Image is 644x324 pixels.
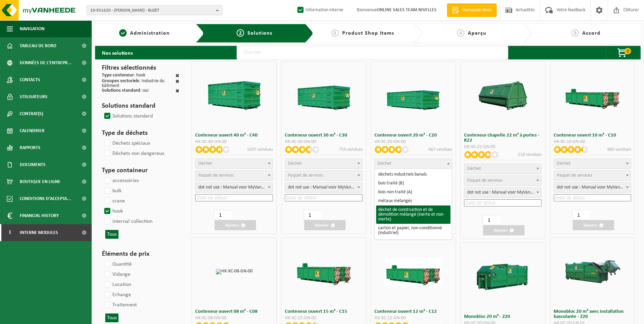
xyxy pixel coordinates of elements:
[20,20,44,37] span: Navigation
[376,224,450,237] li: carton et papier, non-conditionné (industriel)
[464,187,542,198] span: dot not use : Manual voor MyVanheede
[285,316,363,321] div: HK-XC-15-GN-00
[95,46,140,59] h2: Nos solutions
[377,7,437,13] strong: ONLINE SALES TEAM NIVELLES
[102,63,179,73] h3: Filtres sélectionnés
[468,31,486,36] span: Aperçu
[288,161,302,166] span: Déchet
[102,249,179,259] h3: Éléments de prix
[20,88,48,105] span: Utilisateurs
[103,138,150,148] label: Déchets spéciaux
[130,31,170,36] span: Administration
[102,79,176,88] div: : Industrie du bâtiment
[384,81,442,110] img: HK-XC-20-GN-00
[374,133,452,138] h3: Conteneur ouvert 20 m³ - C20
[384,257,442,286] img: HK-XC-12-GN-00
[195,194,273,201] input: Date de début
[87,5,222,15] button: 10-951620 - [PERSON_NAME] - BUZET
[195,316,273,321] div: HK-XC-08-GN-00
[209,29,299,37] a: 2Solutions
[535,29,637,37] a: 5Accord
[374,140,452,144] div: HK-XC-20-GN-00
[606,46,640,59] button: 0
[20,224,58,241] span: Interne modules
[102,88,148,94] div: : oui
[195,140,273,144] div: HK-XC-40-GN-00
[247,31,272,36] span: Solutions
[554,194,631,201] input: Date de début
[103,280,131,290] label: Location
[464,133,542,143] h3: Conteneur chapelle 22 m³ à portes - K22
[376,237,450,246] li: carton plat
[342,31,394,36] span: Product Shop Items
[102,128,179,138] h3: Type de déchets
[20,122,44,139] span: Calendrier
[295,81,353,110] img: HK-XC-30-GN-00
[554,183,631,192] span: dot not use : Manual voor MyVanheede
[303,210,321,220] input: 1
[554,133,631,138] h3: Conteneur ouvert 10 m³ - C10
[103,176,139,186] label: accessoiries
[237,29,244,37] span: 2
[205,81,263,110] img: HK-XC-40-GN-00
[467,166,481,171] span: Déchet
[119,29,127,37] span: 1
[474,81,532,110] img: HK-XK-22-GN-00
[90,5,213,16] span: 10-951620 - [PERSON_NAME] - BUZET
[467,178,502,183] span: Paquet de services
[554,309,631,319] h3: Monobloc 20 m³ avec installation basculante - Z20
[376,179,450,188] li: bois traité (B)
[105,313,118,322] button: Tous
[339,146,363,153] p: 753 vendues
[285,194,363,201] input: Date de début
[20,54,72,71] span: Données de l'entrepr...
[464,145,542,149] div: HK-XK-22-GN-00
[288,173,323,178] span: Paquet de services
[20,139,40,156] span: Rapports
[103,259,132,269] label: Quantité
[624,48,631,54] span: 0
[572,210,590,220] input: 1
[198,173,234,178] span: Paquet de services
[483,225,525,235] button: Ajouter
[571,29,579,37] span: 5
[215,220,256,230] button: Ajouter
[214,210,232,220] input: 1
[554,182,631,193] span: dot not use : Manual voor MyVanheede
[582,31,601,36] span: Accord
[195,133,273,138] h3: Conteneur ouvert 40 m³ - C40
[564,257,621,286] img: HK-XZ-20-GN-01
[317,29,409,37] a: 3Product Shop Items
[376,205,450,224] li: déchet de construction et de démolition mélangé (inerte et non inerte)
[374,316,452,321] div: HK-XC-12-GN-00
[102,78,139,84] span: Groupes sectoriels
[195,309,273,314] h3: Conteneur ouvert 08 m³ - C08
[103,148,164,159] label: Déchets non dangereux
[7,224,13,241] span: I
[20,173,60,190] span: Boutique en ligne
[98,29,190,37] a: 1Administration
[474,248,532,306] img: HK-XZ-20-GN-00
[20,156,45,173] span: Documents
[102,73,145,79] div: : hook
[554,140,631,144] div: HK-XC-10-GN-00
[103,111,153,121] label: Solutions standard
[20,71,40,88] span: Contacts
[237,46,508,59] input: Chercher
[20,207,59,224] span: Financial History
[216,269,253,274] img: HK-XC-08-GN-00
[103,300,137,310] label: Traitement
[103,269,130,280] label: Vidange
[426,29,518,37] a: 4Aperçu
[607,146,631,153] p: 889 vendues
[331,29,339,37] span: 3
[304,220,346,230] button: Ajouter
[103,186,122,196] label: bulk
[461,7,493,14] span: Demande devis
[195,182,273,193] span: dot not use : Manual voor MyVanheede
[296,5,343,15] label: Information interne
[285,183,362,192] span: dot not use : Manual voor MyVanheede
[482,215,500,225] input: 1
[573,220,614,230] button: Ajouter
[285,182,363,193] span: dot not use : Manual voor MyVanheede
